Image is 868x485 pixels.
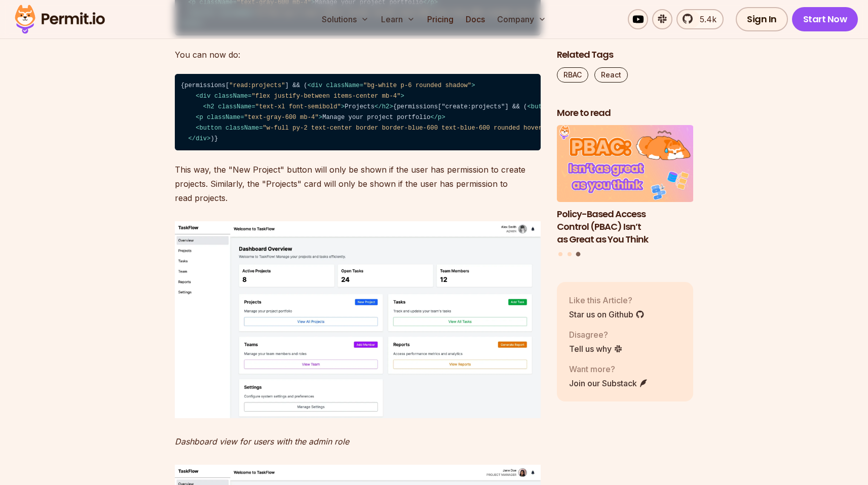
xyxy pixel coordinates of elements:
[568,252,572,256] button: Go to slide 2
[594,67,628,83] a: React
[576,252,581,257] button: Go to slide 3
[558,252,562,256] button: Go to slide 1
[462,9,489,29] a: Docs
[694,13,716,25] span: 5.4k
[175,48,541,62] p: You can now do:
[377,9,419,29] button: Learn
[308,82,475,89] span: < = >
[196,135,207,142] span: div
[207,103,214,110] span: h2
[527,103,851,110] span: < = >
[363,82,471,89] span: "bg-white p-6 rounded shadow"
[200,125,222,132] span: button
[311,82,322,89] span: div
[175,74,541,150] code: {permissions[ ] && ( )}
[207,114,240,121] span: className
[10,2,109,36] img: Permit logo
[175,436,349,447] em: Dashboard view for users with the admin role
[557,126,694,246] li: 3 of 3
[557,107,694,119] h2: More to read
[557,208,694,246] h3: Policy-Based Access Control (PBAC) Isn’t as Great as You Think
[200,93,211,100] span: div
[557,126,694,203] img: Policy-Based Access Control (PBAC) Isn’t as Great as You Think
[423,9,458,29] a: Pricing
[557,126,694,258] div: Posts
[263,125,587,132] span: "w-full py-2 text-center border border-blue-600 text-blue-600 rounded hover:bg-blue-50"
[792,7,858,31] a: Start Now
[175,221,541,418] img: image.png
[569,363,648,375] p: Want more?
[569,343,623,355] a: Tell us why
[430,114,445,121] span: </ >
[326,82,360,89] span: className
[218,103,251,110] span: className
[374,103,393,110] span: </ >
[569,377,648,389] a: Join our Substack
[493,9,550,29] button: Company
[569,329,623,341] p: Disagree?
[382,103,390,110] span: h2
[255,103,341,110] span: "text-xl font-semibold"
[200,114,203,121] span: p
[676,9,724,29] a: 5.4k
[229,82,285,89] span: "read:projects"
[531,103,553,110] span: button
[438,114,441,121] span: p
[557,126,694,246] a: Policy-Based Access Control (PBAC) Isn’t as Great as You ThinkPolicy-Based Access Control (PBAC) ...
[557,49,694,61] h2: Related Tags
[196,125,590,132] span: < = >
[569,308,645,320] a: Star us on Github
[196,114,322,121] span: < = >
[251,93,400,100] span: "flex justify-between items-center mb-4"
[569,294,645,306] p: Like this Article?
[175,163,541,205] p: This way, the "New Project" button will only be shown if the user has permission to create projec...
[557,67,588,83] a: RBAC
[736,7,788,31] a: Sign In
[203,103,345,110] span: < = >
[318,9,373,29] button: Solutions
[244,114,319,121] span: "text-gray-600 mb-4"
[225,125,259,132] span: className
[214,93,248,100] span: className
[188,135,210,142] span: </ >
[196,93,404,100] span: < = >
